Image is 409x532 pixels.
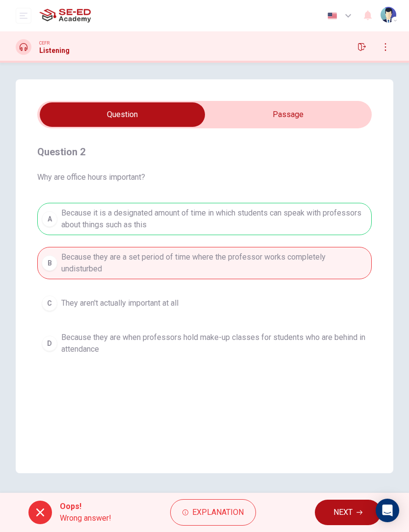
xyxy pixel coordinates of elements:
[326,12,338,20] img: en
[192,506,244,519] span: Explanation
[376,499,399,522] div: Open Intercom Messenger
[170,499,256,526] button: Explanation
[60,512,111,524] span: Wrong answer!
[381,7,396,23] img: Profile picture
[39,6,91,25] img: SE-ED Academy logo
[60,501,111,512] span: Oops!
[37,171,372,183] span: Why are office hours important?
[16,8,31,24] button: open mobile menu
[39,47,70,54] h1: Listening
[39,40,50,47] span: CEFR
[37,144,372,160] h4: Question 2
[315,500,381,525] button: NEXT
[333,506,353,519] span: NEXT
